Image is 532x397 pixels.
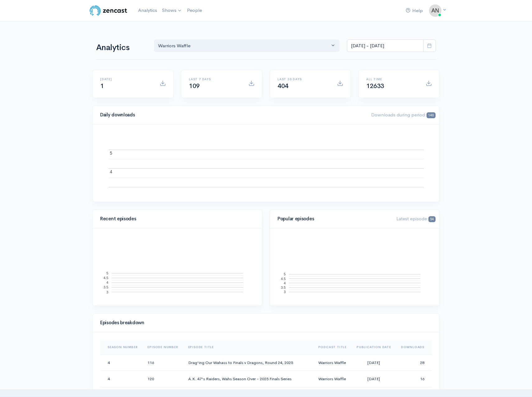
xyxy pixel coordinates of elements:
a: Analytics [136,4,160,17]
td: A.K. 47's Raiders, Wahs Season Over - 2025 Finals Series [183,371,313,387]
th: Sort column [183,340,313,355]
span: 109 [189,82,200,90]
text: 4 [106,281,108,284]
td: 4 [100,371,142,387]
text: 5 [106,271,108,275]
text: 4.5 [281,277,286,280]
h1: Analytics [96,43,147,52]
button: Warriors Waffle [154,40,339,52]
h4: Episodes breakdown [100,320,428,325]
svg: A chart. [278,236,432,298]
text: 4 [110,169,112,174]
text: 4.5 [104,276,108,280]
td: 120 [142,371,183,387]
h4: Daily downloads [100,112,364,118]
td: Warriors Waffle [313,354,352,371]
td: 16 [396,371,432,387]
th: Sort column [100,340,142,355]
td: 28 [396,354,432,371]
th: Sort column [142,340,183,355]
span: 54 [428,216,436,222]
a: People [184,4,204,17]
input: analytics date range selector [347,40,423,52]
h4: Recent episodes [100,216,251,222]
svg: A chart. [100,236,254,298]
h6: [DATE] [100,77,152,81]
span: 12633 [366,82,384,90]
h6: All time [366,77,418,81]
td: [DATE] [352,354,396,371]
th: Sort column [396,340,432,355]
td: 4 [100,354,142,371]
td: Drag'ing Our Wahass to Finals v Dragons, Round 24, 2025 [183,354,313,371]
text: 3.5 [104,285,108,289]
td: 116 [142,354,183,371]
h6: Last 7 days [189,77,241,81]
span: 1 [100,82,104,90]
th: Sort column [313,340,352,355]
td: [DATE] [352,371,396,387]
a: Shows [160,4,184,17]
text: 3 [106,290,108,294]
img: ... [429,4,441,17]
text: 5 [110,151,112,156]
svg: A chart. [100,132,432,194]
text: 3 [284,290,286,294]
h4: Popular episodes [278,216,389,222]
text: 5 [284,272,286,276]
img: ZenCast Logo [89,4,128,17]
th: Sort column [352,340,396,355]
div: Warriors Waffle [158,42,330,49]
td: Warriors Waffle [313,371,352,387]
span: 404 [278,82,288,90]
text: 4 [284,281,286,285]
span: 140 [427,112,436,118]
a: Help [403,4,425,17]
text: 3.5 [281,286,286,289]
h6: Last 30 days [278,77,329,81]
span: Latest episode: [396,216,436,222]
span: Downloads during period: [371,112,436,118]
